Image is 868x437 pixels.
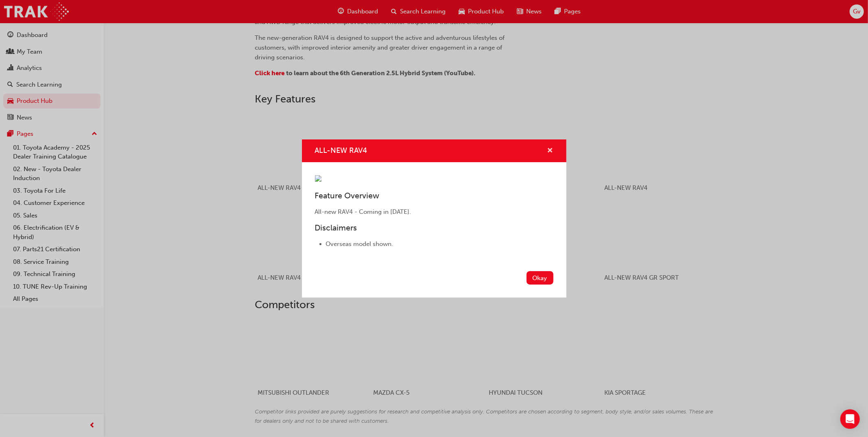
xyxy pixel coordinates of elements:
[315,146,367,155] span: ALL-NEW RAV4
[315,191,553,200] h3: Feature Overview
[315,208,411,215] span: All-new RAV4 - Coming in [DATE].
[527,271,553,285] button: Okay
[315,175,321,182] img: 10cbd300-ba6d-4233-94c7-8eda77b65312.png
[840,409,860,429] div: Open Intercom Messenger
[326,239,553,249] li: Overseas model shown.
[315,223,553,233] h3: Disclaimers
[547,146,553,156] button: cross-icon
[547,148,553,155] span: cross-icon
[302,139,566,298] div: ALL-NEW RAV4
